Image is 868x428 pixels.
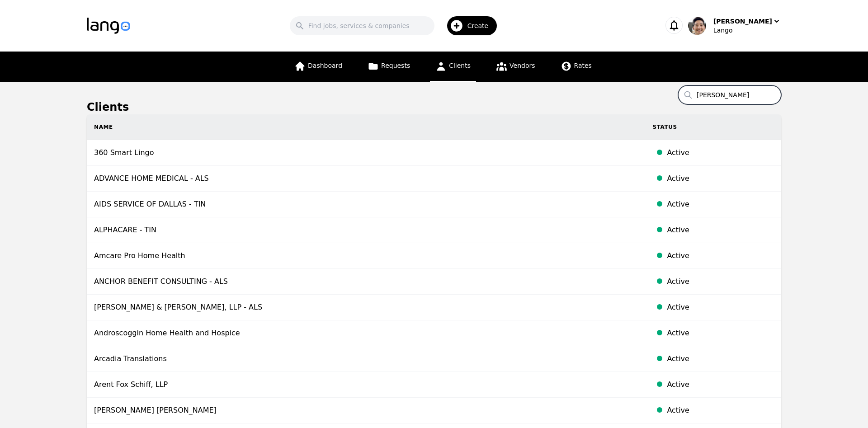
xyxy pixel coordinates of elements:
[667,147,774,158] div: Active
[678,85,781,104] input: Search
[87,398,645,423] td: [PERSON_NAME] [PERSON_NAME]
[667,199,774,210] div: Active
[467,21,495,30] span: Create
[87,295,645,320] td: [PERSON_NAME] & [PERSON_NAME], LLP - ALS
[555,52,597,82] a: Rates
[667,250,774,261] div: Active
[509,62,535,69] span: Vendors
[87,166,645,192] td: ADVANCE HOME MEDICAL - ALS
[87,100,781,114] h1: Clients
[667,328,774,339] div: Active
[713,26,781,35] div: Lango
[87,18,130,34] img: Logo
[87,372,645,398] td: Arent Fox Schiff, LLP
[381,62,410,69] span: Requests
[667,276,774,287] div: Active
[688,17,781,35] button: User Profile[PERSON_NAME]Lango
[713,17,772,26] div: [PERSON_NAME]
[290,16,434,35] input: Find jobs, services & companies
[449,62,471,69] span: Clients
[87,243,645,269] td: Amcare Pro Home Health
[667,353,774,364] div: Active
[87,192,645,217] td: AIDS SERVICE OF DALLAS - TIN
[87,320,645,346] td: Androscoggin Home Health and Hospice
[667,405,774,416] div: Active
[667,173,774,184] div: Active
[87,269,645,295] td: ANCHOR BENEFIT CONSULTING - ALS
[289,52,348,82] a: Dashboard
[362,52,415,82] a: Requests
[667,379,774,390] div: Active
[688,17,706,35] img: User Profile
[308,62,342,69] span: Dashboard
[574,62,592,69] span: Rates
[87,140,645,166] td: 360 Smart Lingo
[667,225,774,235] div: Active
[645,114,781,140] th: Status
[430,52,476,82] a: Clients
[87,346,645,372] td: Arcadia Translations
[87,217,645,243] td: ALPHACARE - TIN
[491,52,540,82] a: Vendors
[87,114,645,140] th: Name
[434,13,503,39] button: Create
[667,302,774,313] div: Active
